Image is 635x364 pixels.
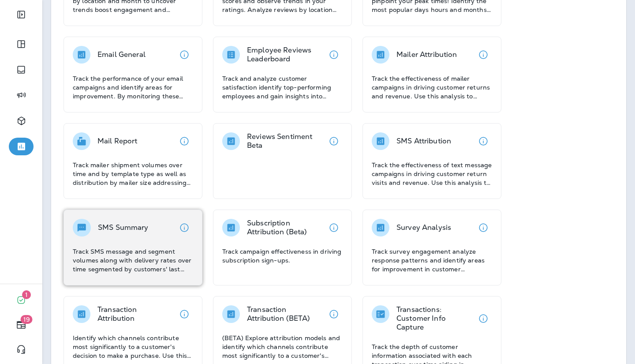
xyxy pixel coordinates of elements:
button: 1 [9,291,34,309]
button: Expand Sidebar [9,6,34,23]
p: Subscription Attribution (Beta) [247,219,325,236]
p: Reviews Sentiment Beta [247,132,325,150]
button: 19 [9,316,34,334]
p: Identify which channels contribute most significantly to a customer's decision to make a purchase... [73,334,193,360]
p: SMS Summary [98,223,149,232]
button: View details [474,310,492,327]
span: 19 [21,315,33,324]
p: Email General [97,50,146,59]
p: Transaction Attribution [97,305,176,323]
p: Track and analyze customer satisfaction identify top-performing employees and gain insights into ... [222,74,343,101]
p: Track SMS message and segment volumes along with delivery rates over time segmented by customers'... [73,247,193,274]
button: View details [474,219,492,236]
p: Survey Analysis [396,223,451,232]
button: View details [325,305,343,323]
button: View details [474,132,492,150]
p: Mail Report [97,137,138,146]
button: View details [176,305,193,323]
button: View details [176,219,193,236]
span: 1 [22,290,31,299]
button: View details [325,132,343,150]
button: View details [474,46,492,64]
p: Track mailer shipment volumes over time and by template type as well as distribution by mailer si... [73,161,193,187]
p: Track campaign effectiveness in driving subscription sign-ups. [222,247,343,265]
p: Track survey engagement analyze response patterns and identify areas for improvement in customer ... [372,247,492,274]
p: Mailer Attribution [396,50,457,59]
p: Employee Reviews Leaderboard [247,46,325,64]
button: View details [176,132,193,150]
p: Track the performance of your email campaigns and identify areas for improvement. By monitoring t... [73,74,193,101]
button: View details [176,46,193,64]
button: View details [325,46,343,64]
p: Track the effectiveness of text message campaigns in driving customer return visits and revenue. ... [372,161,492,187]
p: (BETA) Explore attribution models and identify which channels contribute most significantly to a ... [222,334,343,360]
button: View details [325,219,343,236]
p: SMS Attribution [396,137,451,146]
p: Transaction Attribution (BETA) [247,305,325,323]
p: Track the effectiveness of mailer campaigns in driving customer returns and revenue. Use this ana... [372,74,492,101]
p: Transactions: Customer Info Capture [396,305,474,332]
